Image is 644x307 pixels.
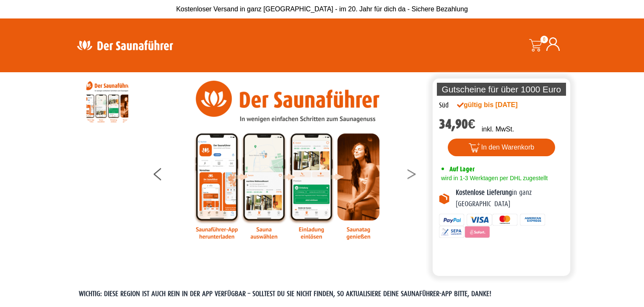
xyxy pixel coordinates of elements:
span: Auf Lager [449,165,475,173]
span: € [468,116,475,132]
img: Anleitung7tn [193,81,382,240]
span: 0 [540,36,548,43]
p: inkl. MwSt. [482,124,514,134]
bdi: 34,90 [439,116,475,132]
span: wird in 1-3 Werktagen per DHL zugestellt [439,175,548,181]
div: gültig bis [DATE] [457,100,536,110]
p: in ganz [GEOGRAPHIC_DATA] [456,187,564,210]
img: Anleitung7tn [86,81,128,123]
span: WICHTIG: DIESE REGION IST AUCH REIN IN DER APP VERFÜGBAR – SOLLTEST DU SIE NICHT FINDEN, SO AKTUA... [79,290,491,298]
button: In den Warenkorb [448,139,556,156]
p: Gutscheine für über 1000 Euro [437,83,566,96]
div: Süd [439,100,449,111]
b: Kostenlose Lieferung [456,189,512,197]
span: Kostenloser Versand in ganz [GEOGRAPHIC_DATA] - im 20. Jahr für dich da - Sichere Bezahlung [176,5,468,13]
